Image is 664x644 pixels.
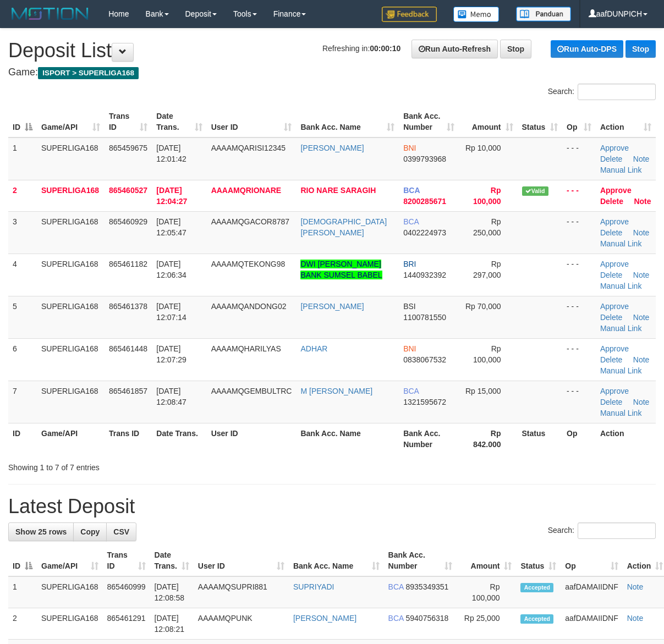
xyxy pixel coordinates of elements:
[8,338,37,381] td: 6
[37,211,105,254] td: SUPERLIGA168
[37,576,103,608] td: SUPERLIGA168
[113,527,129,536] span: CSV
[600,228,622,237] a: Delete
[548,522,656,539] label: Search:
[453,7,500,22] img: Button%20Memo.svg
[38,67,139,79] span: ISPORT > SUPERLIGA168
[562,106,596,137] th: Op: activate to sort column ascending
[37,608,103,640] td: SUPERLIGA168
[80,527,100,536] span: Copy
[562,381,596,423] td: - - -
[578,84,656,100] input: Search:
[516,545,561,576] th: Status: activate to sort column ascending
[600,155,622,163] a: Delete
[600,239,642,248] a: Manual Link
[37,106,105,137] th: Game/API: activate to sort column ascending
[600,398,622,406] a: Delete
[211,217,289,226] span: AAAAMQGACOR8787
[207,106,297,137] th: User ID: activate to sort column ascending
[296,423,399,454] th: Bank Acc. Name
[403,398,446,406] span: Copy 1321595672 to clipboard
[403,228,446,237] span: Copy 0402224973 to clipboard
[150,576,194,608] td: [DATE] 12:08:58
[634,197,651,206] a: Note
[403,197,446,206] span: Copy 8200285671 to clipboard
[457,545,516,576] th: Amount: activate to sort column ascending
[633,228,650,237] a: Note
[596,423,656,454] th: Action
[459,106,517,137] th: Amount: activate to sort column ascending
[562,296,596,338] td: - - -
[211,344,281,353] span: AAAAMQHARILYAS
[8,67,656,78] h4: Game:
[289,545,384,576] th: Bank Acc. Name: activate to sort column ascending
[403,313,446,322] span: Copy 1100781550 to clipboard
[8,522,74,541] a: Show 25 rows
[8,40,656,62] h1: Deposit List
[600,344,629,353] a: Approve
[465,387,501,395] span: Rp 15,000
[551,40,623,58] a: Run Auto-DPS
[384,545,457,576] th: Bank Acc. Number: activate to sort column ascending
[37,338,105,381] td: SUPERLIGA168
[600,409,642,417] a: Manual Link
[8,296,37,338] td: 5
[457,608,516,640] td: Rp 25,000
[403,344,416,353] span: BNI
[109,186,147,195] span: 865460527
[109,217,147,226] span: 865460929
[411,40,498,58] a: Run Auto-Refresh
[562,137,596,180] td: - - -
[322,44,400,53] span: Refreshing in:
[300,260,382,279] a: DWI [PERSON_NAME] BANK SUMSEL BABEL
[8,576,37,608] td: 1
[37,137,105,180] td: SUPERLIGA168
[457,576,516,608] td: Rp 100,000
[109,344,147,353] span: 865461448
[8,254,37,296] td: 4
[300,186,376,195] a: RIO NARE SARAGIH
[37,423,105,454] th: Game/API
[37,180,105,211] td: SUPERLIGA168
[73,522,107,541] a: Copy
[600,260,629,268] a: Approve
[600,186,632,195] a: Approve
[473,260,501,279] span: Rp 297,000
[520,614,553,624] span: Accepted
[194,608,289,640] td: AAAAMQPUNK
[600,355,622,364] a: Delete
[156,387,186,406] span: [DATE] 12:08:47
[403,144,416,152] span: BNI
[465,302,501,311] span: Rp 70,000
[8,423,37,454] th: ID
[37,254,105,296] td: SUPERLIGA168
[8,137,37,180] td: 1
[8,458,268,473] div: Showing 1 to 7 of 7 entries
[403,302,416,311] span: BSI
[633,398,650,406] a: Note
[156,144,186,163] span: [DATE] 12:01:42
[370,44,400,53] strong: 00:00:10
[103,608,150,640] td: 865461291
[211,186,282,195] span: AAAAMQRIONARE
[562,338,596,381] td: - - -
[211,260,286,268] span: AAAAMQTEKONG98
[600,282,642,290] a: Manual Link
[300,217,387,237] a: [DEMOGRAPHIC_DATA][PERSON_NAME]
[150,545,194,576] th: Date Trans.: activate to sort column ascending
[403,271,446,279] span: Copy 1440932392 to clipboard
[522,186,548,196] span: Valid transaction
[600,313,622,322] a: Delete
[8,180,37,211] td: 2
[150,608,194,640] td: [DATE] 12:08:21
[399,423,459,454] th: Bank Acc. Number
[399,106,459,137] th: Bank Acc. Number: activate to sort column ascending
[152,106,206,137] th: Date Trans.: activate to sort column ascending
[194,576,289,608] td: AAAAMQSUPRI881
[211,144,286,152] span: AAAAMQARISI12345
[8,381,37,423] td: 7
[600,271,622,279] a: Delete
[518,106,563,137] th: Status: activate to sort column ascending
[300,387,372,395] a: M [PERSON_NAME]
[156,302,186,322] span: [DATE] 12:07:14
